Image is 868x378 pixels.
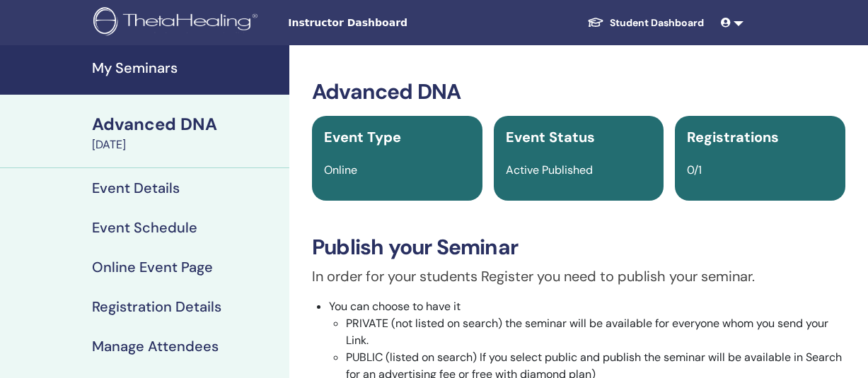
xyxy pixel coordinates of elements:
[83,112,289,153] a: Advanced DNA[DATE]
[506,163,593,177] span: Active Published
[92,338,219,355] h4: Manage Attendees
[288,16,500,30] span: Instructor Dashboard
[324,163,357,177] span: Online
[92,219,197,236] h4: Event Schedule
[687,163,702,177] span: 0/1
[506,128,595,146] span: Event Status
[92,59,281,76] h4: My Seminars
[92,136,281,153] div: [DATE]
[93,7,262,39] img: logo.png
[312,266,845,287] p: In order for your students Register you need to publish your seminar.
[92,298,221,315] h4: Registration Details
[346,315,845,349] li: PRIVATE (not listed on search) the seminar will be available for everyone whom you send your Link.
[587,16,604,28] img: graduation-cap-white.svg
[312,235,845,260] h3: Publish your Seminar
[92,179,180,196] h4: Event Details
[324,128,401,146] span: Event Type
[92,112,281,136] div: Advanced DNA
[576,10,715,36] a: Student Dashboard
[92,259,213,276] h4: Online Event Page
[312,79,845,105] h3: Advanced DNA
[687,128,779,146] span: Registrations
